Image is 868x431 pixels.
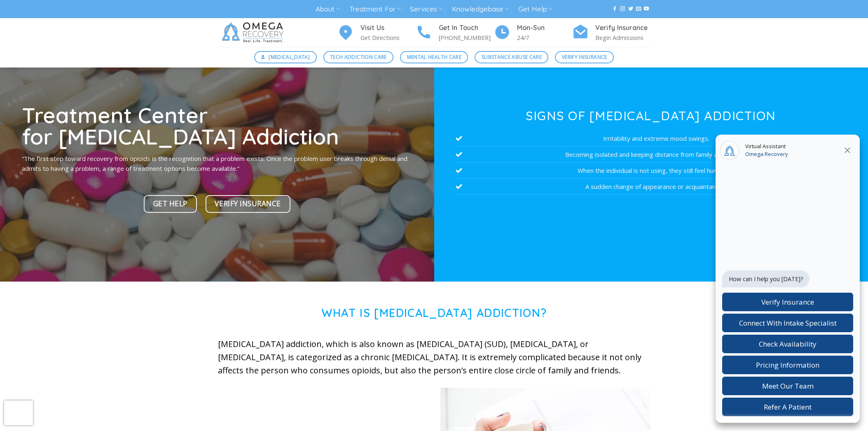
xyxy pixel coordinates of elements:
a: Follow on Facebook [612,6,617,12]
a: About [316,2,340,17]
span: Substance Abuse Care [482,53,542,61]
h1: Treatment Center for [MEDICAL_DATA] Addiction [22,104,412,147]
a: Follow on Twitter [628,6,633,12]
a: [MEDICAL_DATA] [254,51,317,63]
a: Verify Insurance [555,51,614,63]
a: Send us an email [636,6,641,12]
h4: Get In Touch [439,23,494,33]
a: Follow on YouTube [644,6,649,12]
h3: Signs of [MEDICAL_DATA] Addiction [456,109,846,122]
a: Get Help [518,2,552,17]
h1: What is [MEDICAL_DATA] Addiction? [218,306,650,320]
a: Knowledgebase [452,2,509,17]
p: [MEDICAL_DATA] addiction, which is also known as [MEDICAL_DATA] (SUD), [MEDICAL_DATA], or [MEDICA... [218,338,650,377]
a: Verify Insurance [206,195,290,213]
p: Begin Admissions [595,33,650,42]
img: Omega Recovery [218,18,290,47]
a: Verify Insurance Begin Admissions [572,23,650,43]
a: Services [410,2,442,17]
li: Becoming isolated and keeping distance from family and friends. [456,147,846,163]
a: Follow on Instagram [620,6,625,12]
span: Verify Insurance [562,53,607,61]
span: Verify Insurance [215,198,281,210]
h4: Verify Insurance [595,23,650,33]
span: [MEDICAL_DATA] [269,53,310,61]
a: Get In Touch [PHONE_NUMBER] [416,23,494,43]
p: [PHONE_NUMBER] [439,33,494,42]
p: 24/7 [517,33,572,42]
a: Substance Abuse Care [475,51,548,63]
span: Get Help [153,198,187,210]
a: Visit Us Get Directions [337,23,416,43]
a: Get Help [144,195,197,213]
li: A sudden change of appearance or acquaintances. [456,179,846,195]
li: Irritability and extreme mood swings. [456,130,846,147]
p: “The first step toward recovery from opioids is the recognition that a problem exists. Once the p... [22,154,412,173]
span: Tech Addiction Care [330,53,387,61]
h4: Visit Us [360,23,416,33]
a: Tech Addiction Care [323,51,394,63]
a: Treatment For [349,2,401,17]
p: Get Directions [360,33,416,42]
li: When the individual is not using, they still feel hungover. [456,163,846,179]
span: Mental Health Care [407,53,461,61]
h4: Mon-Sun [517,23,572,33]
a: Mental Health Care [400,51,468,63]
